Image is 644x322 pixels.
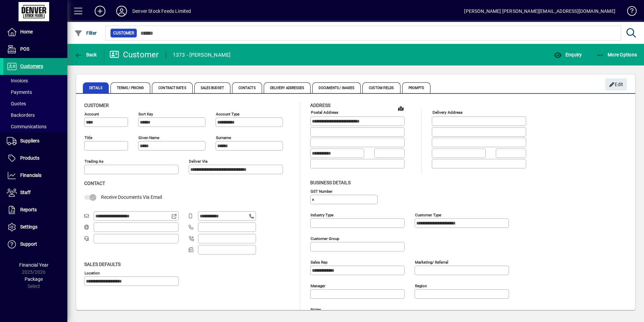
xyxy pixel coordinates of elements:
[7,124,46,129] span: Communications
[20,241,37,247] span: Support
[189,159,207,164] mat-label: Deliver via
[132,6,191,17] div: Denver Stock Feeds Limited
[7,89,32,95] span: Payments
[113,30,134,36] span: Customer
[73,49,99,61] button: Back
[84,181,105,186] span: Contact
[67,49,104,61] app-page-header-button: Back
[7,112,35,118] span: Backorders
[84,262,121,267] span: Sales defaults
[85,159,103,164] mat-label: Trading as
[20,155,39,161] span: Products
[194,82,230,93] span: Sales Budget
[312,82,361,93] span: Documents / Images
[395,103,406,114] a: View on map
[605,78,627,90] button: Edit
[216,135,231,140] mat-label: Surname
[552,49,583,61] button: Enquiry
[7,78,28,83] span: Invoices
[216,112,239,116] mat-label: Account Type
[7,101,26,106] span: Quotes
[464,6,615,17] div: [PERSON_NAME] [PERSON_NAME][EMAIL_ADDRESS][DOMAIN_NAME]
[73,27,99,39] button: Filter
[232,82,262,93] span: Contacts
[310,103,330,108] span: Address
[20,224,37,230] span: Settings
[311,283,325,288] mat-label: Manager
[622,1,636,23] a: Knowledge Base
[3,167,67,184] a: Financials
[20,46,29,52] span: POS
[311,307,321,312] mat-label: Notes
[311,189,332,193] mat-label: GST Number
[311,212,333,217] mat-label: Industry type
[110,82,151,93] span: Terms / Pricing
[596,52,637,57] span: More Options
[152,82,192,93] span: Contract Rates
[20,207,37,212] span: Reports
[554,52,582,57] span: Enquiry
[3,75,67,86] a: Invoices
[20,190,31,195] span: Staff
[3,202,67,218] a: Reports
[3,41,67,58] a: POS
[3,184,67,201] a: Staff
[310,180,351,185] span: Business details
[3,236,67,253] a: Support
[3,98,67,109] a: Quotes
[85,112,99,116] mat-label: Account
[3,86,67,98] a: Payments
[19,262,49,268] span: Financial Year
[415,260,448,264] mat-label: Marketing/ Referral
[3,133,67,150] a: Suppliers
[25,276,43,282] span: Package
[74,30,97,36] span: Filter
[594,49,639,61] button: More Options
[83,82,109,93] span: Details
[20,172,41,178] span: Financials
[20,29,33,34] span: Home
[362,82,400,93] span: Custom Fields
[3,109,67,121] a: Backorders
[415,283,427,288] mat-label: Region
[3,121,67,132] a: Communications
[84,103,109,108] span: Customer
[89,5,111,17] button: Add
[173,50,231,60] div: 1373 - [PERSON_NAME]
[3,219,67,236] a: Settings
[3,150,67,167] a: Products
[609,79,623,90] span: Edit
[415,212,441,217] mat-label: Customer type
[74,52,97,57] span: Back
[85,135,92,140] mat-label: Title
[402,82,431,93] span: Prompts
[101,194,162,200] span: Receive Documents Via Email
[111,5,132,17] button: Profile
[3,24,67,41] a: Home
[85,270,100,275] mat-label: Location
[138,135,159,140] mat-label: Given name
[109,49,159,60] div: Customer
[311,260,327,264] mat-label: Sales rep
[311,236,339,241] mat-label: Customer group
[264,82,311,93] span: Delivery Addresses
[20,138,39,143] span: Suppliers
[20,63,43,69] span: Customers
[138,112,153,116] mat-label: Sort key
